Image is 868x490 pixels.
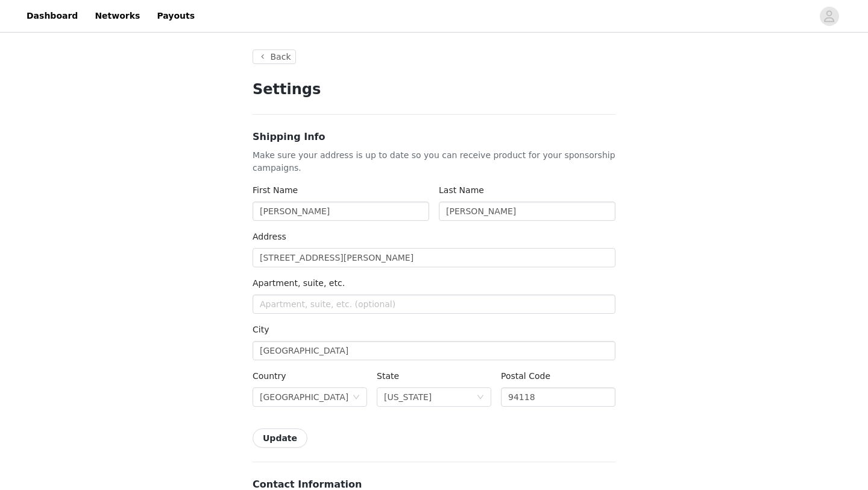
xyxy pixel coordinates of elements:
[253,428,307,448] button: Update
[377,371,399,381] label: State
[253,232,286,241] label: Address
[253,49,296,64] button: Back
[253,278,345,288] label: Apartment, suite, etc.
[439,185,484,195] label: Last Name
[253,185,298,195] label: First Name
[253,341,615,360] input: City
[19,2,85,30] a: Dashboard
[253,78,615,100] h1: Settings
[823,7,835,26] div: avatar
[253,294,615,314] input: Apartment, suite, etc. (optional)
[260,388,348,406] div: United States
[253,130,615,144] h3: Shipping Info
[253,325,269,334] label: City
[253,371,286,381] label: Country
[253,149,615,174] p: Make sure your address is up to date so you can receive product for your sponsorship campaigns.
[501,387,615,407] input: Postal code
[253,248,615,267] input: Address
[501,371,550,381] label: Postal Code
[149,2,202,30] a: Payouts
[353,393,360,402] i: icon: down
[384,388,432,406] div: California
[477,393,484,402] i: icon: down
[87,2,147,30] a: Networks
